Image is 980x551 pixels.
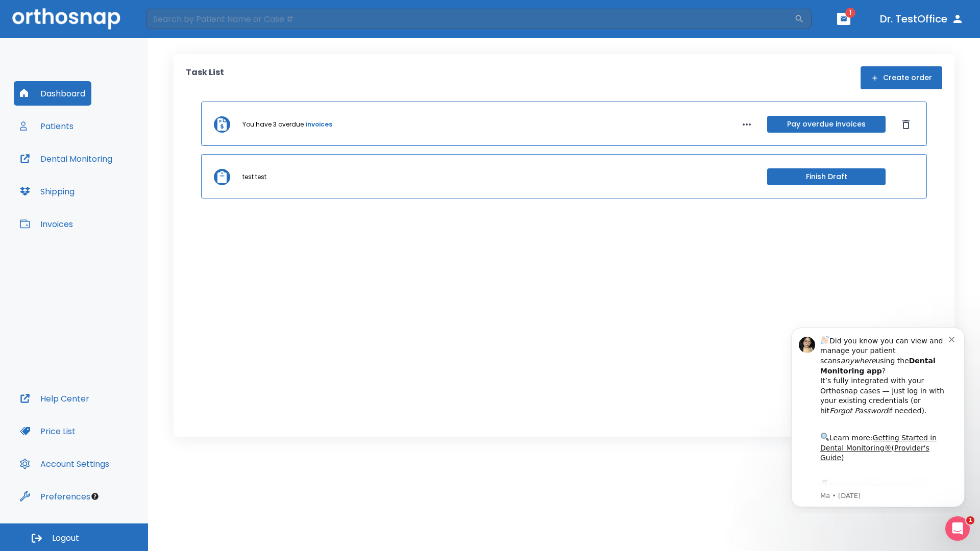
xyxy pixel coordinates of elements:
[14,146,118,171] button: Dental Monitoring
[90,492,100,501] div: Tooltip anchor
[14,419,82,443] button: Price List
[186,66,224,89] p: Task List
[14,386,95,411] button: Help Center
[945,516,970,541] iframe: Intercom live chat
[767,168,886,185] button: Finish Draft
[14,81,91,106] button: Dashboard
[12,8,120,29] img: Orthosnap
[966,516,974,524] span: 1
[44,163,135,181] a: App Store
[242,172,266,182] p: test test
[44,173,173,182] p: Message from Ma, sent 6w ago
[898,116,914,133] button: Dismiss
[306,120,332,129] a: invoices
[14,212,79,236] button: Invoices
[242,120,304,129] p: You have 3 overdue
[14,484,96,509] button: Preferences
[845,8,855,18] span: 1
[14,114,80,138] button: Patients
[52,533,79,544] span: Logout
[146,9,794,29] input: Search by Patient Name or Case #
[14,452,115,476] button: Account Settings
[767,116,886,133] button: Pay overdue invoices
[861,66,942,89] button: Create order
[14,179,81,204] button: Shipping
[876,10,968,28] button: Dr. TestOffice
[173,16,181,24] button: Dismiss notification
[776,318,980,513] iframe: Intercom notifications message
[44,160,173,212] div: Download the app: | ​ Let us know if you need help getting started!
